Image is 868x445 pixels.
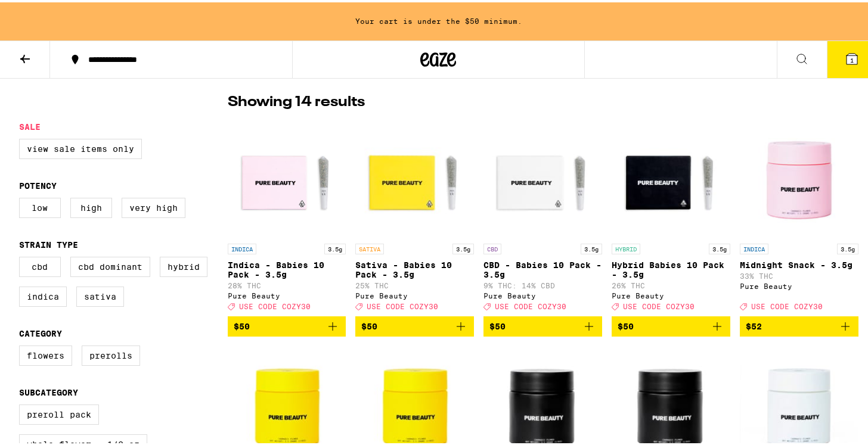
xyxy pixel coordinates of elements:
[239,300,311,308] span: USE CODE COZY30
[228,116,346,235] img: Pure Beauty - Indica - Babies 10 Pack - 3.5g
[19,385,78,395] legend: Subcategory
[612,314,730,334] button: Add to bag
[19,238,78,247] legend: Strain Type
[612,279,730,287] p: 26% THC
[740,314,858,334] button: Add to bag
[483,116,602,235] img: Pure Beauty - CBD - Babies 10 Pack - 3.5g
[740,116,858,314] a: Open page for Midnight Snack - 3.5g from Pure Beauty
[709,241,730,252] p: 3.5g
[746,319,762,329] span: $52
[19,254,61,275] label: CBD
[19,120,41,129] legend: Sale
[355,241,384,252] p: SATIVA
[452,241,474,252] p: 3.5g
[489,319,506,329] span: $50
[581,241,602,252] p: 3.5g
[19,195,61,216] label: Low
[228,279,346,287] p: 28% THC
[483,290,602,297] div: Pure Beauty
[355,314,474,334] button: Add to bag
[324,241,346,252] p: 3.5g
[355,290,474,297] div: Pure Beauty
[234,319,250,329] span: $50
[19,402,99,422] label: Preroll Pack
[483,116,602,314] a: Open page for CBD - Babies 10 Pack - 3.5g from Pure Beauty
[618,319,634,329] span: $50
[612,241,640,252] p: HYBRID
[76,284,124,304] label: Sativa
[228,116,346,314] a: Open page for Indica - Babies 10 Pack - 3.5g from Pure Beauty
[82,343,140,363] label: Prerolls
[483,279,602,287] p: 9% THC: 14% CBD
[612,290,730,297] div: Pure Beauty
[483,314,602,334] button: Add to bag
[495,300,566,308] span: USE CODE COZY30
[160,254,207,275] label: Hybrid
[612,116,730,235] img: Pure Beauty - Hybrid Babies 10 Pack - 3.5g
[355,258,474,277] p: Sativa - Babies 10 Pack - 3.5g
[19,284,67,304] label: Indica
[361,319,377,329] span: $50
[740,258,858,267] p: Midnight Snack - 3.5g
[355,279,474,287] p: 25% THC
[228,90,365,110] p: Showing 14 results
[19,326,62,336] legend: Category
[355,116,474,314] a: Open page for Sativa - Babies 10 Pack - 3.5g from Pure Beauty
[740,116,858,235] img: Pure Beauty - Midnight Snack - 3.5g
[228,290,346,297] div: Pure Beauty
[740,270,858,278] p: 33% THC
[19,179,57,188] legend: Potency
[612,116,730,314] a: Open page for Hybrid Babies 10 Pack - 3.5g from Pure Beauty
[740,241,768,252] p: INDICA
[70,254,150,275] label: CBD Dominant
[740,280,858,288] div: Pure Beauty
[850,54,854,61] span: 1
[19,343,72,363] label: Flowers
[228,241,256,252] p: INDICA
[367,300,438,308] span: USE CODE COZY30
[228,314,346,334] button: Add to bag
[228,258,346,277] p: Indica - Babies 10 Pack - 3.5g
[70,195,112,216] label: High
[837,241,858,252] p: 3.5g
[483,241,501,252] p: CBD
[751,300,823,308] span: USE CODE COZY30
[355,116,474,235] img: Pure Beauty - Sativa - Babies 10 Pack - 3.5g
[122,195,185,216] label: Very High
[483,258,602,277] p: CBD - Babies 10 Pack - 3.5g
[7,8,86,18] span: Hi. Need any help?
[623,300,695,308] span: USE CODE COZY30
[19,136,142,157] label: View Sale Items Only
[612,258,730,277] p: Hybrid Babies 10 Pack - 3.5g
